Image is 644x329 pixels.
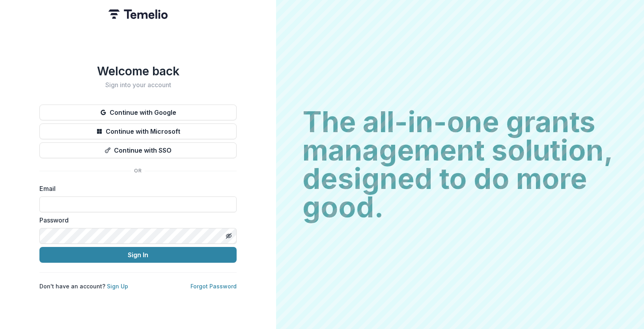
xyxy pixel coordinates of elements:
button: Continue with Microsoft [39,123,237,139]
h2: Sign into your account [39,81,237,89]
h1: Welcome back [39,64,237,78]
label: Password [39,215,232,225]
img: Temelio [108,9,168,19]
label: Email [39,184,232,193]
p: Don't have an account? [39,282,128,290]
a: Forgot Password [190,283,237,290]
a: Sign Up [107,283,128,290]
button: Continue with Google [39,105,237,120]
button: Toggle password visibility [222,230,235,242]
button: Sign In [39,247,237,263]
button: Continue with SSO [39,142,237,158]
